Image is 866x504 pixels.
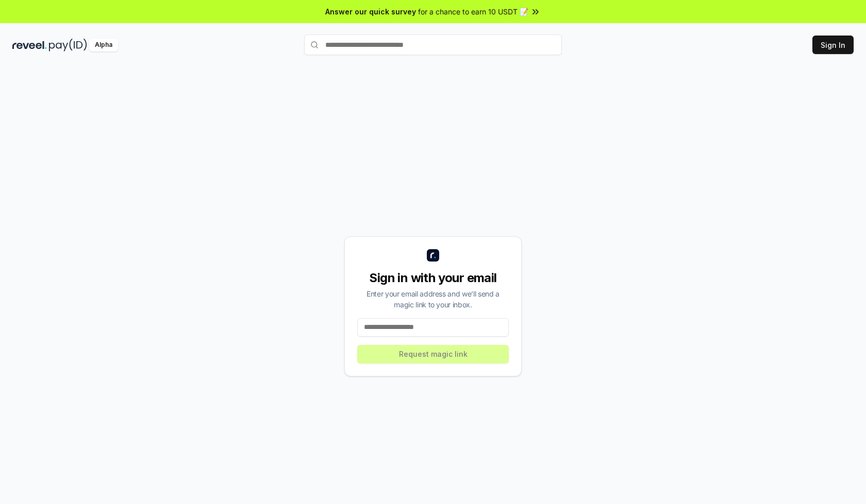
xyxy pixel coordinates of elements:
[49,39,87,51] img: pay_id
[357,270,509,286] div: Sign in with your email
[812,36,854,54] button: Sign In
[357,288,509,310] div: Enter your email address and we’ll send a magic link to your inbox.
[418,6,528,17] span: for a chance to earn 10 USDT 📝
[12,39,47,51] img: reveel_dark
[325,6,416,17] span: Answer our quick survey
[89,39,118,51] div: Alpha
[427,249,439,262] img: logo_small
